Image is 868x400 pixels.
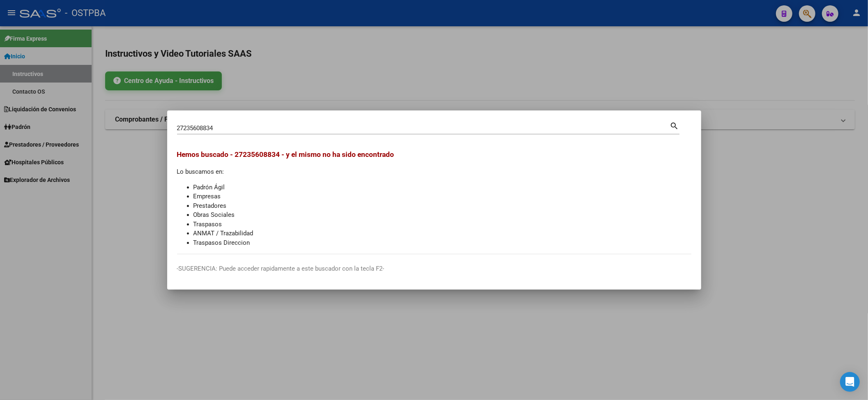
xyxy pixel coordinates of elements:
li: Traspasos [193,220,691,229]
li: Obras Sociales [193,210,691,220]
span: Hemos buscado - 27235608834 - y el mismo no ha sido encontrado [177,150,394,159]
li: Padrón Ágil [193,183,691,192]
div: Lo buscamos en: [177,149,691,247]
p: -SUGERENCIA: Puede acceder rapidamente a este buscador con la tecla F2- [177,264,691,274]
li: Traspasos Direccion [193,238,691,248]
li: Prestadores [193,201,691,211]
mat-icon: search [670,120,679,130]
li: Empresas [193,192,691,201]
div: Open Intercom Messenger [840,372,860,392]
li: ANMAT / Trazabilidad [193,229,691,238]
